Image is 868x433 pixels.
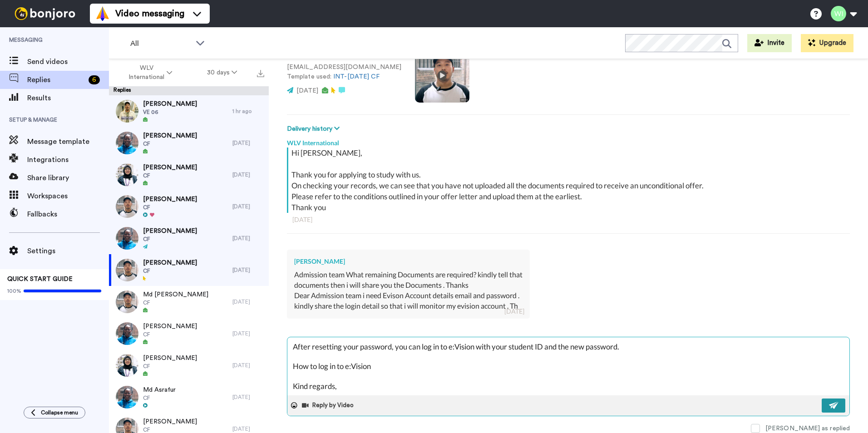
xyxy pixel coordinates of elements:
span: CF [143,363,197,370]
p: [EMAIL_ADDRESS][DOMAIN_NAME] Template used: [287,63,401,82]
button: Invite [747,34,792,52]
span: [PERSON_NAME] [143,226,197,236]
div: [DATE] [232,330,264,337]
div: [DATE] [504,307,524,316]
button: Upgrade [801,34,853,52]
a: Md [PERSON_NAME]CF[DATE] [109,286,269,318]
span: Video messaging [115,7,184,20]
span: [DATE] [296,88,318,94]
a: [PERSON_NAME]CF[DATE] [109,254,269,286]
span: 100% [7,287,21,295]
button: Collapse menu [24,407,85,418]
span: Md Asrafur [143,385,176,394]
button: Export all results that match these filters now. [254,66,267,79]
div: 6 [89,75,100,84]
img: fa662485-7d82-4be5-9c83-eb6c617c7ac1-thumb.jpg [116,322,138,345]
a: [PERSON_NAME]CF[DATE] [109,318,269,349]
button: Delivery history [287,124,342,134]
span: Collapse menu [41,409,78,416]
textarea: Hello, You can log in to e:Vision with your 7-digit student ID/email address used to submit the a... [287,337,849,395]
span: Send videos [27,56,109,67]
div: [DATE] [232,171,264,178]
div: WLV International [287,134,850,148]
span: Message template [27,136,109,147]
a: [PERSON_NAME]CF[DATE] [109,191,269,222]
span: CF [143,236,197,243]
span: All [130,38,191,49]
button: Reply by Video [301,399,356,412]
div: Hi [PERSON_NAME], Thank you for applying to study with us. On checking your records, we can see t... [291,148,848,213]
div: [DATE] [232,362,264,369]
span: [PERSON_NAME] [143,163,197,172]
span: [PERSON_NAME] [143,195,197,204]
a: [PERSON_NAME]CF[DATE] [109,349,269,381]
img: send-white.svg [829,402,839,409]
div: [DATE] [232,203,264,210]
span: CF [143,172,197,179]
img: 9e3f8549-d370-4122-babd-3a7e9b645968-thumb.jpg [116,386,138,408]
span: Share library [27,172,109,183]
a: Md AsrafurCF[DATE] [109,381,269,413]
span: [PERSON_NAME] [143,354,197,363]
span: Workspaces [27,191,109,202]
div: 1 hr ago [232,108,264,115]
span: Integrations [27,154,109,165]
span: Settings [27,246,109,256]
span: [PERSON_NAME] [143,322,197,331]
span: Replies [27,74,85,85]
span: Results [27,93,109,103]
div: [DATE] [232,298,264,305]
div: [DATE] [232,139,264,147]
span: QUICK START GUIDE [7,276,73,282]
div: Admission team What remaining Documents are required? kindly tell that documents then i will shar... [294,270,523,290]
a: [PERSON_NAME]CF[DATE] [109,127,269,159]
span: WLV International [128,64,165,82]
span: CF [143,267,197,275]
div: Dear Admission team i need Evison Account details email and password . kindly share the login det... [294,290,523,311]
img: e3351429-149b-480e-9421-5d140b13055b-thumb.jpg [116,354,138,377]
div: Replies [109,86,269,95]
span: CF [143,394,176,402]
img: vm-color.svg [95,6,110,21]
img: f469daf0-1308-4d93-a34f-185601985f06-thumb.jpg [116,195,138,218]
span: CF [143,331,197,338]
img: bj-logo-header-white.svg [11,7,79,20]
span: CF [143,140,197,148]
div: [DATE] [232,235,264,242]
span: Fallbacks [27,209,109,220]
a: [PERSON_NAME]VE 061 hr ago [109,95,269,127]
span: Md [PERSON_NAME] [143,290,208,299]
a: [PERSON_NAME]CF[DATE] [109,222,269,254]
div: [PERSON_NAME] as replied [765,424,850,433]
div: [DATE] [232,394,264,401]
img: 3227a01c-a3d0-41c5-afe3-8c3a800dd60b-thumb.jpg [116,163,138,186]
img: export.svg [257,70,264,77]
div: [DATE] [232,425,264,433]
a: INT-[DATE] CF [333,74,380,80]
div: [PERSON_NAME] [294,257,523,266]
span: CF [143,299,208,306]
span: CF [143,204,197,211]
button: 30 days [190,64,255,81]
div: [DATE] [292,215,844,224]
span: [PERSON_NAME] [143,258,197,267]
span: [PERSON_NAME] [143,417,197,426]
img: b6eb9b11-2805-4310-a4c1-97aec0302fc2-thumb.jpg [116,259,138,281]
img: b6eb9b11-2805-4310-a4c1-97aec0302fc2-thumb.jpg [116,290,138,313]
div: [DATE] [232,266,264,274]
a: [PERSON_NAME]CF[DATE] [109,159,269,191]
span: VE 06 [143,108,197,116]
img: 9e3f8549-d370-4122-babd-3a7e9b645968-thumb.jpg [116,227,138,250]
button: WLV International [111,60,190,85]
img: 9e3f8549-d370-4122-babd-3a7e9b645968-thumb.jpg [116,132,138,154]
span: [PERSON_NAME] [143,99,197,108]
span: [PERSON_NAME] [143,131,197,140]
img: 0679e79f-bf66-4ac1-86ef-078eae539f64-thumb.jpg [116,100,138,123]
